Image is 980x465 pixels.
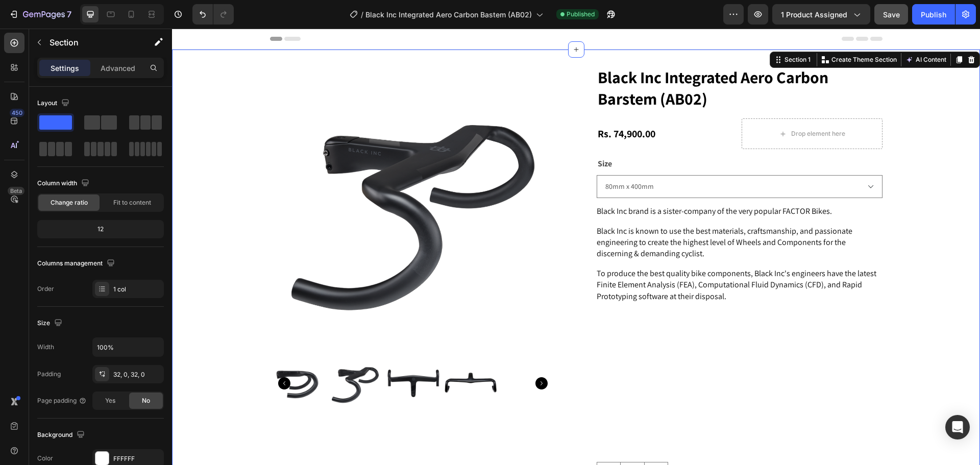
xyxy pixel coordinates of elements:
div: Beta [8,187,24,195]
p: Settings [51,63,79,74]
span: Published [567,10,595,19]
div: Rs. 74,900.00 [425,97,566,113]
span: 1 product assigned [781,9,847,20]
div: 1 col [113,285,161,294]
div: 450 [10,109,24,117]
button: decrement [425,434,448,456]
span: Fit to content [113,198,151,207]
button: Carousel Next Arrow [363,349,376,361]
div: Order [37,284,54,293]
p: Advanced [101,63,135,74]
button: 1 product assigned [772,4,870,25]
p: Black Inc brand is a sister-company of the very popular FACTOR Bikes. [425,177,710,188]
span: / [361,9,363,20]
span: Black Inc Integrated Aero Carbon Bastem (AB02) [365,9,532,20]
div: Columns management [37,257,117,271]
button: Publish [912,4,955,25]
span: Save [883,10,900,19]
div: Open Intercom Messenger [945,415,970,439]
div: Layout [37,96,71,110]
div: Background [37,428,87,442]
h1: Black Inc Integrated Aero Carbon Barstem (AB02) [425,37,710,82]
div: Padding [37,370,61,379]
button: Save [874,4,908,25]
p: Section [50,36,133,48]
div: Drop element here [619,101,673,109]
span: No [142,396,150,405]
div: Size [37,316,64,330]
div: Publish [921,9,946,20]
div: Quantity [425,274,710,290]
legend: Size [425,128,441,142]
div: Color [37,454,53,463]
button: 7 [4,4,76,25]
div: FFFFFF [113,454,161,463]
span: Change ratio [51,198,88,207]
div: Section 1 [610,27,641,36]
input: quantity [448,434,473,456]
p: 7 [67,8,71,20]
div: 12 [39,222,162,236]
button: AI Content [731,25,776,37]
button: increment [473,434,496,456]
p: Create Theme Section [659,27,725,36]
div: Undo/Redo [192,4,234,25]
p: To produce the best quality bike components, Black Inc's engineers have the latest Finite Element... [425,239,710,274]
div: Width [37,342,54,352]
input: Auto [93,338,163,356]
p: Black Inc is known to use the best materials, craftsmanship, and passionate engineering to create... [425,197,710,231]
div: Page padding [37,396,87,405]
div: 32, 0, 32, 0 [113,370,161,379]
div: Column width [37,177,91,190]
iframe: To enrich screen reader interactions, please activate Accessibility in Grammarly extension settings [172,29,980,465]
span: Yes [105,396,115,405]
